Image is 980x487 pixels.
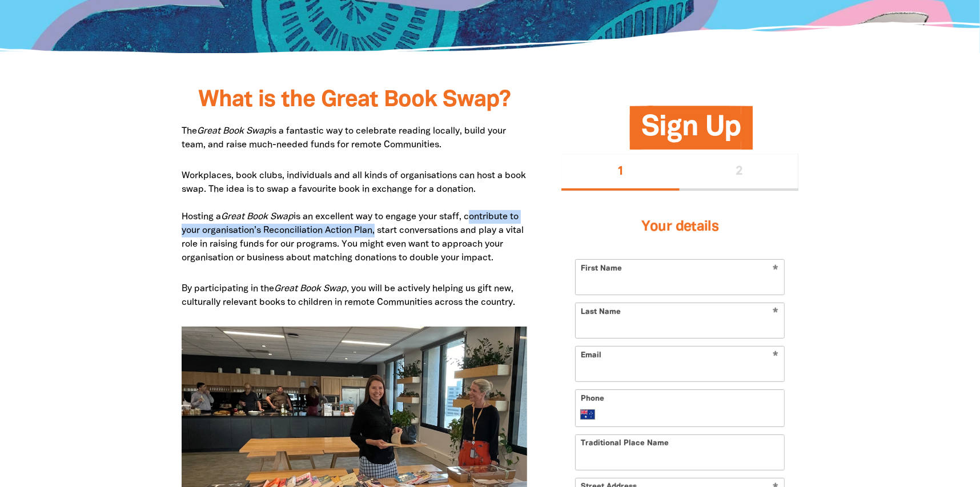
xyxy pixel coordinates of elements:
[197,127,270,135] em: Great Book Swap
[182,124,527,152] p: The is a fantastic way to celebrate reading locally, build your team, and raise much-needed funds...
[575,204,785,250] h3: Your details
[274,285,347,293] em: Great Book Swap
[221,213,294,221] em: Great Book Swap
[561,154,680,191] button: Stage 1
[182,169,527,265] p: Workplaces, book clubs, individuals and all kinds of organisations can host a book swap. The idea...
[641,115,741,150] span: Sign Up
[198,90,511,111] span: What is the Great Book Swap?
[182,282,527,309] p: By participating in the , you will be actively helping us gift new, culturally relevant books to ...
